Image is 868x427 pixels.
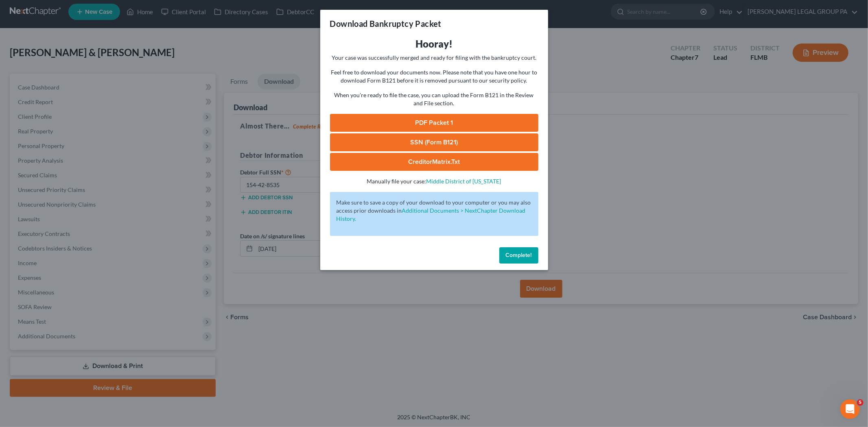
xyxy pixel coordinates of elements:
p: When you're ready to file the case, you can upload the Form B121 in the Review and File section. [330,91,538,107]
a: Additional Documents > NextChapter Download History. [337,207,526,222]
h3: Hooray! [330,37,538,50]
iframe: Intercom live chat [840,399,860,419]
h3: Download Bankruptcy Packet [330,18,442,29]
a: PDF Packet 1 [330,114,538,132]
span: 5 [857,399,864,406]
p: Make sure to save a copy of your download to your computer or you may also access prior downloads in [337,198,532,223]
span: Complete! [506,252,532,259]
p: Feel free to download your documents now. Please note that you have one hour to download Form B12... [330,68,538,85]
a: SSN (Form B121) [330,133,538,151]
a: CreditorMatrix.txt [330,153,538,171]
p: Your case was successfully merged and ready for filing with the bankruptcy court. [330,54,538,62]
a: Middle District of [US_STATE] [426,178,501,185]
p: Manually file your case: [330,177,538,185]
button: Complete! [499,247,538,264]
